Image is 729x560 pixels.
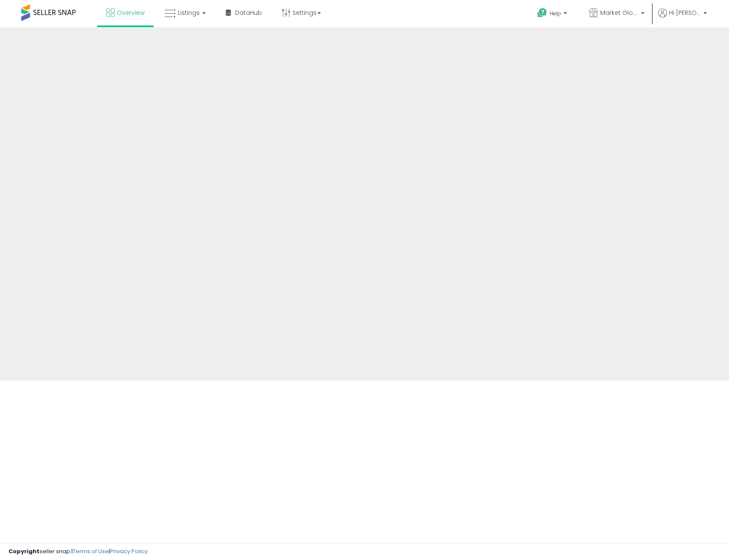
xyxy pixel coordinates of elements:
span: Listings [178,8,200,17]
a: Help [530,1,576,28]
span: Hi [PERSON_NAME] [669,8,701,17]
a: Hi [PERSON_NAME] [658,8,707,28]
span: Overview [117,8,145,17]
i: Get Help [537,8,547,18]
span: Help [550,10,561,17]
span: DataHub [235,8,262,17]
span: Market Global [600,8,638,17]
